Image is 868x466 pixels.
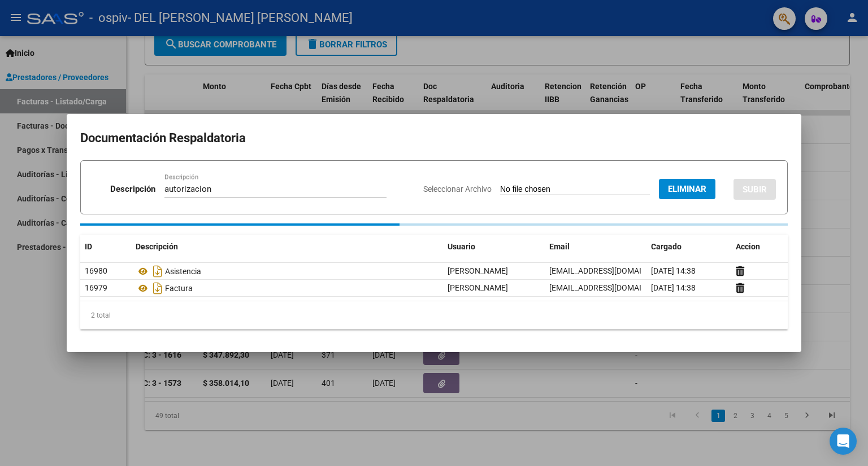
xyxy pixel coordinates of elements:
div: Factura [136,279,439,297]
span: 16979 [85,283,107,292]
div: 2 total [80,301,788,329]
span: [PERSON_NAME] [448,283,508,292]
span: SUBIR [743,184,767,195]
div: Open Intercom Messenger [830,428,857,455]
span: Descripción [136,242,178,251]
span: Accion [736,242,760,251]
p: Descripción [110,183,155,196]
datatable-header-cell: Cargado [646,235,731,259]
span: 16980 [85,266,107,275]
div: Asistencia [136,262,439,280]
i: Descargar documento [150,262,165,280]
span: [EMAIL_ADDRESS][DOMAIN_NAME] [549,283,675,292]
span: Cargado [651,242,682,251]
i: Descargar documento [150,279,165,297]
span: Eliminar [668,184,706,194]
span: [DATE] 14:38 [651,283,696,292]
span: [DATE] 14:38 [651,266,696,275]
h2: Documentación Respaldatoria [80,128,788,149]
span: Email [549,242,570,251]
span: ID [85,242,92,251]
datatable-header-cell: Usuario [443,235,545,259]
datatable-header-cell: ID [80,235,131,259]
datatable-header-cell: Descripción [131,235,443,259]
span: Seleccionar Archivo [423,184,492,194]
span: [EMAIL_ADDRESS][DOMAIN_NAME] [549,266,675,275]
datatable-header-cell: Accion [731,235,788,259]
span: Usuario [448,242,475,251]
button: Eliminar [659,179,715,199]
datatable-header-cell: Email [545,235,646,259]
span: [PERSON_NAME] [448,266,508,275]
button: SUBIR [734,179,776,200]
